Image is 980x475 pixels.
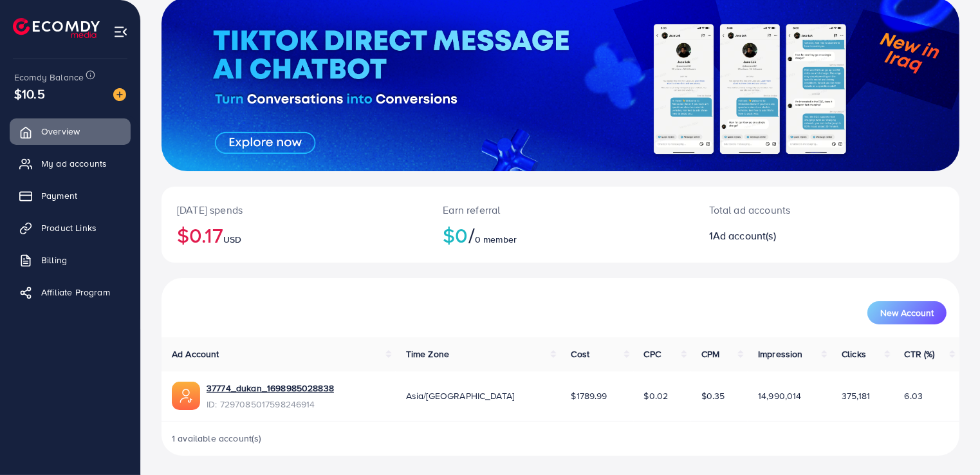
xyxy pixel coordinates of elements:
a: My ad accounts [10,151,131,176]
h2: $0 [443,223,678,247]
span: Ad Account [172,348,219,360]
a: 37774_dukan_1698985028838 [207,382,334,395]
span: $0.02 [644,389,669,402]
span: ID: 7297085017598246914 [207,398,334,411]
h2: 1 [709,230,878,242]
span: My ad accounts [41,157,107,170]
span: 375,181 [842,389,870,402]
span: / [468,220,475,250]
h2: $0.17 [177,223,412,247]
span: 6.03 [905,389,923,402]
span: Billing [41,254,67,266]
iframe: Chat [925,417,970,465]
span: 1 available account(s) [172,432,262,445]
p: Earn referral [443,202,678,218]
span: Time Zone [406,348,449,360]
span: Ecomdy Balance [14,71,84,84]
span: CPM [701,348,719,360]
span: Asia/[GEOGRAPHIC_DATA] [406,389,515,402]
a: Payment [10,183,131,209]
span: Product Links [41,221,97,234]
a: Product Links [10,215,131,241]
span: Impression [758,348,803,360]
p: Total ad accounts [709,202,878,218]
span: 14,990,014 [758,389,802,402]
span: Cost [571,348,589,360]
span: CTR (%) [905,348,935,360]
a: Billing [10,247,131,273]
span: $10.5 [14,84,45,103]
button: New Account [867,301,947,324]
span: Clicks [842,348,866,360]
span: Affiliate Program [41,286,110,299]
span: Payment [41,189,77,202]
span: 0 member [475,233,517,246]
span: Overview [41,125,80,138]
p: [DATE] spends [177,202,412,218]
span: New Account [880,308,934,317]
span: $0.35 [701,389,725,402]
img: image [113,88,126,101]
img: menu [113,24,128,39]
img: logo [13,18,100,38]
img: ic-ads-acc.e4c84228.svg [172,382,200,410]
a: Overview [10,118,131,144]
span: $1789.99 [571,389,607,402]
span: CPC [644,348,661,360]
span: Ad account(s) [713,228,776,243]
a: Affiliate Program [10,279,131,305]
span: USD [223,233,241,246]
